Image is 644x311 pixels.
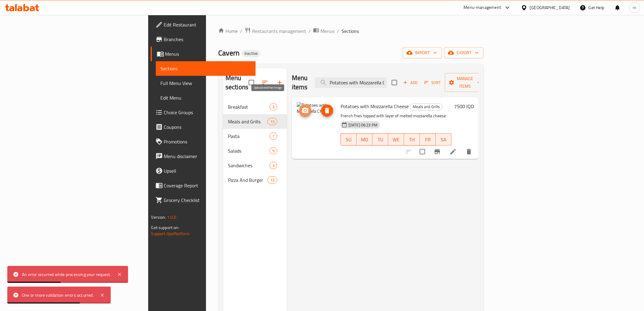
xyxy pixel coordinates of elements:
button: FR [420,133,436,146]
button: export [444,47,484,58]
span: MO [359,135,370,144]
a: Full Menu View [156,76,256,90]
div: Salads9 [223,143,287,158]
span: TU [375,135,386,144]
div: items [270,133,277,140]
button: Add [401,78,420,87]
p: French fries topped with layer of melted mozzarella cheese [341,112,452,120]
span: export [449,49,479,57]
span: import [408,49,437,57]
h2: Menu items [292,73,308,92]
nav: Menu sections [223,97,287,190]
span: Add item [401,78,420,87]
span: TH [407,135,418,144]
div: Breakfast3 [223,100,287,114]
span: Sections [161,65,251,72]
span: Coupons [164,123,251,131]
button: WE [388,133,404,146]
div: items [270,162,277,169]
a: Menus [151,47,256,61]
img: Potatoes with Mozzarella Cheese [297,102,336,141]
span: Pasta [228,133,270,140]
span: 13 [268,177,277,183]
a: Branches [151,32,256,47]
button: import [403,47,442,58]
span: SU [343,135,354,144]
div: Menu-management [464,4,501,11]
button: Manage items [445,73,486,92]
span: 9 [270,148,277,154]
span: Edit Restaurant [164,21,251,28]
span: Full Menu View [161,80,251,87]
a: Edit Restaurant [151,17,256,32]
span: Sandwiches [228,162,270,169]
button: Sort [423,78,443,87]
div: Sandwiches3 [223,158,287,173]
button: Branch-specific-item [430,144,445,159]
a: Edit menu item [450,148,457,155]
span: Promotions [164,138,251,145]
button: SA [436,133,452,146]
button: upload picture [299,104,311,117]
div: One or more validation errors occurred. [22,292,94,299]
div: items [268,176,277,184]
span: 3 [270,163,277,168]
span: Choice Groups [164,109,251,116]
span: Get support on: [151,224,179,231]
span: Select to update [416,145,429,158]
span: SA [438,135,449,144]
span: FR [422,135,433,144]
span: Menus [320,27,334,35]
a: Coverage Report [151,178,256,193]
span: Edit Menu [161,94,251,101]
a: Support.OpsPlatform [151,230,190,238]
li: / [337,27,339,35]
input: search [315,77,387,88]
a: Menu disclaimer [151,149,256,164]
span: Coverage Report [164,182,251,189]
a: Promotions [151,134,256,149]
span: 7 [270,133,277,139]
span: Version: [151,213,166,221]
a: Restaurants management [245,27,306,35]
div: An error occurred while processing your request. [22,271,111,278]
button: delete [462,144,476,159]
span: Select section [388,76,401,89]
span: Meals and Grills [228,118,268,125]
span: Grocery Checklist [164,196,251,204]
span: Salads [228,147,270,154]
span: Restaurants management [252,27,306,35]
span: 13 [268,119,277,125]
li: / [309,27,311,35]
button: SU [341,133,357,146]
span: WE [391,135,402,144]
span: Potatoes with Mozzarella Cheese [341,102,409,111]
a: Choice Groups [151,105,256,120]
span: [DATE] 06:23 PM [346,122,380,128]
span: 1.0.0 [167,213,177,221]
button: MO [357,133,373,146]
h6: 7500 IQD [454,102,474,111]
span: Menus [165,50,251,58]
span: Upsell [164,167,251,175]
span: Meals and Grills [410,103,442,110]
span: Add [402,79,419,86]
span: Sort items [420,78,445,87]
a: Upsell [151,164,256,178]
span: Branches [164,36,251,43]
span: Breakfast [228,103,270,111]
span: Select all sections [245,76,258,89]
button: TU [373,133,388,146]
div: items [268,118,277,125]
div: Pizza And Burger13 [223,173,287,187]
span: Sections [341,27,359,35]
a: Grocery Checklist [151,193,256,207]
span: Menu disclaimer [164,153,251,160]
a: Edit Menu [156,90,256,105]
div: [GEOGRAPHIC_DATA] [530,4,570,11]
a: Sections [156,61,256,76]
span: Sort [424,79,441,86]
button: TH [404,133,420,146]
